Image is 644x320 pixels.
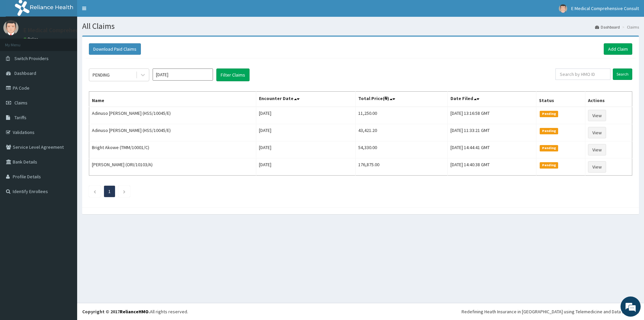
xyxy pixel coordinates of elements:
[14,70,36,76] span: Dashboard
[123,188,126,194] a: Next page
[153,68,213,81] input: Select Month and Year
[14,115,26,121] span: Tariffs
[89,141,256,158] td: Bright Akowe (TMM/10001/C)
[256,124,355,141] td: [DATE]
[356,124,448,141] td: 43,421.20
[23,27,111,33] p: E Medical Comprehensive Consult
[540,162,558,168] span: Pending
[540,111,558,117] span: Pending
[82,22,639,31] h1: All Claims
[93,188,96,194] a: Previous page
[447,141,536,158] td: [DATE] 14:44:41 GMT
[93,72,110,78] div: PENDING
[559,4,567,13] img: User Image
[588,110,606,121] a: View
[356,107,448,124] td: 11,250.00
[256,107,355,124] td: [DATE]
[613,68,632,80] input: Search
[585,92,632,107] th: Actions
[216,68,250,81] button: Filter Claims
[571,5,639,11] span: E Medical Comprehensive Consult
[604,43,632,55] a: Add Claim
[595,24,620,30] a: Dashboard
[256,92,355,107] th: Encounter Date
[621,24,639,30] li: Claims
[536,92,585,107] th: Status
[3,20,18,35] img: User Image
[356,92,448,107] th: Total Price(₦)
[89,158,256,176] td: [PERSON_NAME] (ORI/10103/A)
[120,309,149,315] a: RelianceHMO
[82,309,150,315] strong: Copyright © 2017 .
[14,100,28,106] span: Claims
[89,92,256,107] th: Name
[540,128,558,134] span: Pending
[256,141,355,158] td: [DATE]
[588,144,606,155] a: View
[588,161,606,173] a: View
[540,145,558,151] span: Pending
[89,43,141,55] button: Download Paid Claims
[356,158,448,176] td: 176,875.00
[89,124,256,141] td: Adinuso [PERSON_NAME] (HSS/10045/E)
[447,158,536,176] td: [DATE] 14:40:38 GMT
[23,37,40,41] a: Online
[462,308,639,315] div: Redefining Heath Insurance in [GEOGRAPHIC_DATA] using Telemedicine and Data Science!
[447,107,536,124] td: [DATE] 13:16:58 GMT
[108,188,111,194] a: Page 1 is your current page
[256,158,355,176] td: [DATE]
[14,55,49,61] span: Switch Providers
[89,107,256,124] td: Adinuso [PERSON_NAME] (HSS/10045/E)
[555,68,610,80] input: Search by HMO ID
[447,124,536,141] td: [DATE] 11:33:21 GMT
[588,127,606,138] a: View
[356,141,448,158] td: 54,330.00
[447,92,536,107] th: Date Filed
[77,303,644,320] footer: All rights reserved.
